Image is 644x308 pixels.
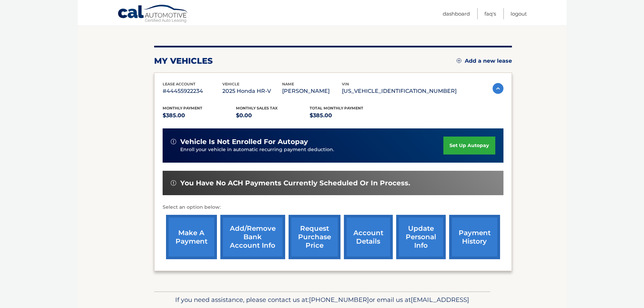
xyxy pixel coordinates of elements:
[222,86,282,96] p: 2025 Honda HR-V
[309,296,369,304] span: [PHONE_NUMBER]
[163,86,222,96] p: #44455922234
[180,179,410,187] span: You have no ACH payments currently scheduled or in process.
[282,86,342,96] p: [PERSON_NAME]
[342,86,457,96] p: [US_VEHICLE_IDENTIFICATION_NUMBER]
[154,56,213,66] h2: my vehicles
[457,58,512,64] a: Add a new lease
[449,215,500,259] a: payment history
[171,139,176,144] img: alert-white.svg
[220,215,285,259] a: Add/Remove bank account info
[457,58,461,63] img: add.svg
[289,215,341,259] a: request purchase price
[342,82,349,86] span: vin
[310,106,363,110] span: Total Monthly Payment
[163,203,503,211] p: Select an option below:
[236,106,278,110] span: Monthly sales Tax
[166,215,217,259] a: make a payment
[396,215,446,259] a: update personal info
[282,82,294,86] span: name
[443,137,495,155] a: set up autopay
[117,4,189,24] a: Cal Automotive
[344,215,393,259] a: account details
[163,111,236,120] p: $385.00
[484,8,496,19] a: FAQ's
[180,146,444,153] p: Enroll your vehicle in automatic recurring payment deduction.
[163,106,202,110] span: Monthly Payment
[443,8,470,19] a: Dashboard
[511,8,527,19] a: Logout
[493,83,503,94] img: accordion-active.svg
[236,111,310,120] p: $0.00
[222,82,239,86] span: vehicle
[180,138,308,146] span: vehicle is not enrolled for autopay
[163,82,196,86] span: lease account
[310,111,383,120] p: $385.00
[171,180,176,186] img: alert-white.svg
